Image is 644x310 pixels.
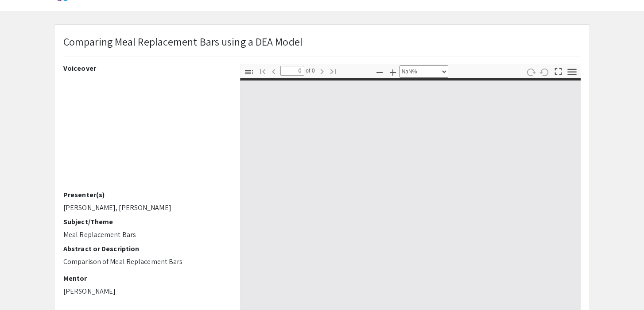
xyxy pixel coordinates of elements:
[372,65,387,78] button: Zoom Out
[266,65,281,77] button: Previous Page
[63,218,227,226] h2: Subject/Theme
[63,230,227,240] p: Meal Replacement Bars
[63,34,303,50] p: Comparing Meal Replacement Bars using a DEA Model
[63,76,227,191] iframe: YouTube video player
[551,64,566,77] button: Switch to Presentation Mode
[63,286,227,297] p: [PERSON_NAME]
[63,256,227,267] p: Comparison of Meal Replacement Bars
[7,270,38,303] iframe: Chat
[385,65,400,78] button: Zoom In
[314,65,330,77] button: Next Page
[63,64,227,73] h2: Voiceover
[63,245,227,253] h2: Abstract or Description
[524,65,539,78] button: Rotate Clockwise
[400,65,448,78] select: Zoom
[241,65,256,78] button: Toggle Sidebar
[304,66,315,76] span: of 0
[280,66,304,76] input: Page
[326,65,341,77] button: Go to Last Page
[565,65,580,78] button: Tools
[537,65,552,78] button: Rotate Counterclockwise
[255,65,270,77] button: Go to First Page
[63,203,227,213] p: [PERSON_NAME], [PERSON_NAME]
[63,191,227,199] h2: Presenter(s)
[63,274,227,283] h2: Mentor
